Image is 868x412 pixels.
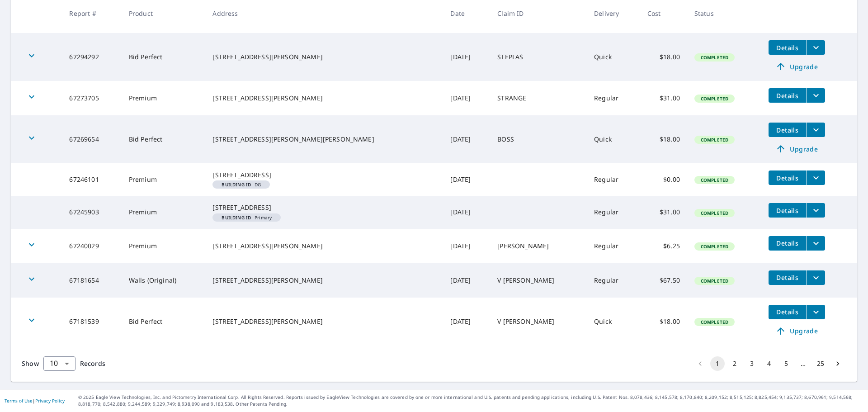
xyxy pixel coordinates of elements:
span: Details [774,308,801,316]
a: Upgrade [769,59,825,74]
span: Completed [695,177,734,183]
td: V [PERSON_NAME] [490,298,587,346]
a: Upgrade [769,142,825,156]
button: detailsBtn-67273705 [769,88,807,103]
span: Primary [216,215,277,220]
span: Upgrade [774,61,820,72]
span: Details [774,43,801,52]
a: Terms of Use [5,398,33,404]
button: Go to page 3 [745,356,759,371]
td: Bid Perfect [122,115,206,163]
div: [STREET_ADDRESS][PERSON_NAME] [212,276,436,285]
p: © 2025 Eagle View Technologies, Inc. and Pictometry International Corp. All Rights Reserved. Repo... [78,394,863,407]
td: 67240029 [62,229,121,263]
span: Records [80,359,105,368]
span: Completed [695,137,734,143]
nav: pagination navigation [692,356,846,371]
td: STEPLAS [490,33,587,81]
td: 67245903 [62,196,121,228]
td: [DATE] [443,196,490,228]
span: Upgrade [774,143,820,154]
span: Completed [695,243,734,250]
td: STRANGE [490,81,587,115]
td: Regular [587,229,640,263]
td: Regular [587,196,640,228]
div: [STREET_ADDRESS][PERSON_NAME] [212,94,436,103]
span: Completed [695,319,734,325]
td: [DATE] [443,81,490,115]
div: [STREET_ADDRESS][PERSON_NAME][PERSON_NAME] [212,135,436,144]
div: [STREET_ADDRESS][PERSON_NAME] [212,317,436,326]
div: [STREET_ADDRESS][PERSON_NAME] [212,242,436,251]
td: [DATE] [443,263,490,298]
div: [STREET_ADDRESS] [212,170,436,180]
div: 10 [43,351,75,376]
td: $31.00 [640,196,687,228]
span: Completed [695,210,734,216]
button: filesDropdownBtn-67245903 [807,203,825,218]
span: Show [22,359,39,368]
td: Premium [122,196,206,228]
button: Go to page 4 [762,356,776,371]
td: Quick [587,33,640,81]
td: Quick [587,115,640,163]
button: detailsBtn-67246101 [769,170,807,185]
td: BOSS [490,115,587,163]
button: filesDropdownBtn-67269654 [807,123,825,137]
td: $67.50 [640,263,687,298]
button: filesDropdownBtn-67246101 [807,170,825,185]
td: V [PERSON_NAME] [490,263,587,298]
button: detailsBtn-67181654 [769,270,807,285]
div: [STREET_ADDRESS] [212,203,436,212]
button: filesDropdownBtn-67273705 [807,88,825,103]
td: 67181654 [62,263,121,298]
td: $31.00 [640,81,687,115]
button: detailsBtn-67294292 [769,40,807,55]
td: [DATE] [443,298,490,346]
button: filesDropdownBtn-67181654 [807,270,825,285]
span: DG [216,182,266,187]
td: [DATE] [443,163,490,196]
a: Privacy Policy [35,398,65,404]
span: Details [774,239,801,247]
td: [DATE] [443,33,490,81]
td: Regular [587,263,640,298]
div: [STREET_ADDRESS][PERSON_NAME] [212,52,436,62]
button: filesDropdownBtn-67240029 [807,236,825,251]
td: Premium [122,81,206,115]
td: $6.25 [640,229,687,263]
button: page 1 [710,356,725,371]
div: … [796,359,811,368]
td: $18.00 [640,298,687,346]
td: Bid Perfect [122,33,206,81]
span: Completed [695,54,734,61]
td: 67273705 [62,81,121,115]
span: Details [774,126,801,134]
button: Go to page 2 [727,356,742,371]
div: Show 10 records [43,356,75,371]
td: $0.00 [640,163,687,196]
td: 67246101 [62,163,121,196]
td: Premium [122,163,206,196]
span: Completed [695,95,734,102]
button: detailsBtn-67240029 [769,236,807,251]
td: Regular [587,81,640,115]
button: filesDropdownBtn-67181539 [807,305,825,319]
button: detailsBtn-67245903 [769,203,807,218]
span: Completed [695,278,734,284]
td: Regular [587,163,640,196]
td: 67294292 [62,33,121,81]
td: [PERSON_NAME] [490,229,587,263]
em: Building ID [222,182,251,187]
button: filesDropdownBtn-67294292 [807,40,825,55]
td: [DATE] [443,115,490,163]
em: Building ID [222,215,251,220]
td: Quick [587,298,640,346]
td: $18.00 [640,115,687,163]
span: Details [774,174,801,182]
td: Walls (Original) [122,263,206,298]
span: Details [774,91,801,100]
td: Bid Perfect [122,298,206,346]
button: detailsBtn-67269654 [769,123,807,137]
button: detailsBtn-67181539 [769,305,807,319]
